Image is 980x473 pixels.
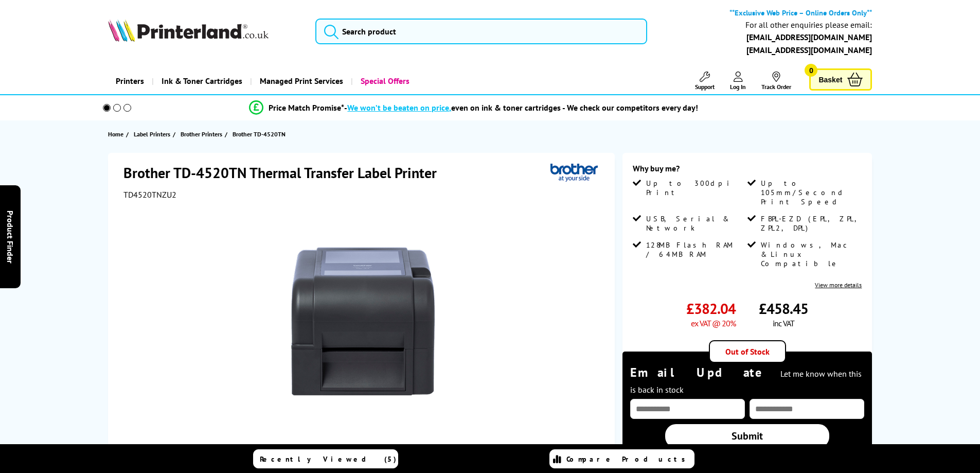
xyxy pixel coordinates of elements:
[134,129,170,139] span: Label Printers
[761,214,860,233] span: FBPL-EZD (EPL, ZPL, ZPL2, DPL)
[729,8,872,17] b: **Exclusive Web Price – Online Orders Only**
[695,83,715,91] span: Support
[633,163,862,179] div: Why buy me?
[550,163,598,182] img: Brother
[108,19,269,42] img: Printerland Logo
[181,129,225,139] a: Brother Printers
[746,45,872,55] a: [EMAIL_ADDRESS][DOMAIN_NAME]
[761,72,791,91] a: Track Order
[269,102,344,113] span: Price Match Promise*
[646,240,745,259] span: 128MB Flash RAM / 64MB RAM
[691,318,736,328] span: ex VAT @ 20%
[250,68,351,94] a: Managed Print Services
[108,68,152,94] a: Printers
[5,210,15,263] span: Product Finder
[809,68,872,91] a: Basket 0
[761,240,860,268] span: Windows, Mac & Linux Compatible
[108,129,123,139] span: Home
[344,102,698,113] div: - even on ink & toner cartridges - We check our competitors every day!
[630,364,864,396] div: Email Update
[686,299,736,318] span: £382.04
[709,340,786,363] div: Out of Stock
[646,214,745,233] span: USB, Serial & Network
[746,32,872,42] a: [EMAIL_ADDRESS][DOMAIN_NAME]
[262,220,464,422] img: Brother TD-4520TN
[181,129,222,139] span: Brother Printers
[665,424,829,448] a: Submit
[566,454,691,464] span: Compare Products
[818,73,842,86] span: Basket
[123,163,447,182] h1: Brother TD-4520TN Thermal Transfer Label Printer
[761,179,860,206] span: Up to 105mm/Second Print Speed
[549,449,694,468] a: Compare Products
[730,83,746,91] span: Log In
[630,369,862,395] span: Let me know when this is back in stock
[759,299,808,318] span: £458.45
[351,68,417,94] a: Special Offers
[815,281,862,289] a: View more details
[134,129,173,139] a: Label Printers
[730,72,746,91] a: Log In
[162,68,242,94] span: Ink & Toner Cartridges
[805,64,817,77] span: 0
[347,102,451,113] span: We won’t be beaten on price,
[253,449,398,468] a: Recently Viewed (5)
[84,99,864,117] li: modal_Promise
[108,129,126,139] a: Home
[695,72,715,91] a: Support
[152,68,250,94] a: Ink & Toner Cartridges
[108,19,303,44] a: Printerland Logo
[260,454,397,464] span: Recently Viewed (5)
[233,130,286,138] span: Brother TD-4520TN
[646,179,745,197] span: Up to 300dpi Print
[123,189,176,200] span: TD4520TNZU2
[745,20,872,30] div: For all other enquiries please email:
[773,318,794,328] span: inc VAT
[315,19,647,44] input: Search product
